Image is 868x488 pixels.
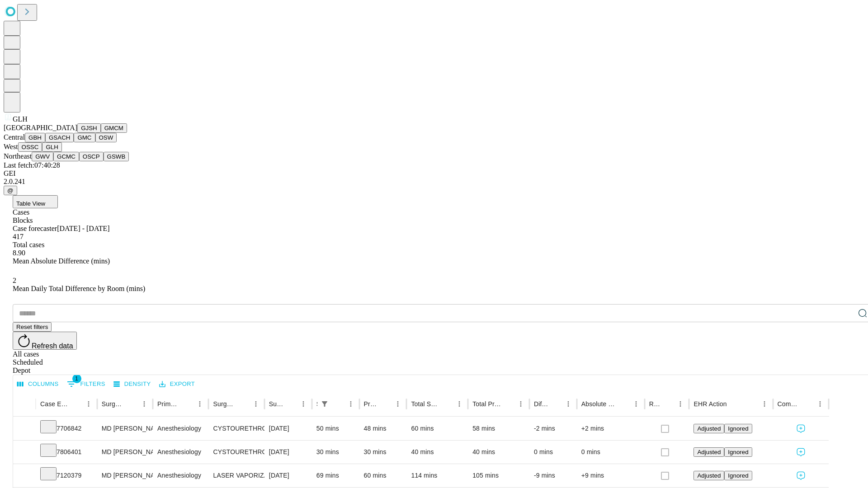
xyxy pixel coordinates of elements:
[4,169,864,178] div: GEI
[4,161,60,169] span: Last fetch: 07:40:28
[4,143,18,150] span: West
[693,424,724,433] button: Adjusted
[13,195,58,208] button: Table View
[157,464,204,487] div: Anesthesiology
[104,152,129,161] button: GSWB
[344,398,357,410] button: Menu
[581,400,616,408] div: Absolute Difference
[581,417,640,440] div: +2 mins
[697,472,721,479] span: Adjusted
[562,398,575,410] button: Menu
[13,233,24,240] span: 417
[502,398,514,410] button: Sort
[7,187,14,194] span: @
[411,417,463,440] div: 60 mins
[724,424,752,433] button: Ignored
[316,464,355,487] div: 69 mins
[32,342,73,350] span: Refresh data
[77,123,101,133] button: GJSH
[269,464,307,487] div: [DATE]
[284,398,297,410] button: Sort
[332,398,344,410] button: Sort
[13,241,44,249] span: Total cases
[13,249,25,257] span: 8.90
[13,332,77,350] button: Refresh data
[138,398,151,410] button: Menu
[79,152,104,161] button: OSCP
[778,400,800,408] div: Comments
[269,441,307,464] div: [DATE]
[13,257,110,265] span: Mean Absolute Difference (mins)
[661,398,674,410] button: Sort
[237,398,250,410] button: Sort
[15,377,61,391] button: Select columns
[728,472,748,479] span: Ignored
[728,449,748,455] span: Ignored
[65,377,108,391] button: Show filters
[453,398,466,410] button: Menu
[728,425,748,432] span: Ignored
[364,417,402,440] div: 48 mins
[4,178,864,186] div: 2.0.241
[724,471,752,480] button: Ignored
[269,417,307,440] div: [DATE]
[472,417,525,440] div: 58 mins
[16,324,48,330] span: Reset filters
[111,377,153,391] button: Density
[13,322,52,332] button: Reset filters
[193,398,206,410] button: Menu
[157,377,197,391] button: Export
[316,441,355,464] div: 30 mins
[213,441,259,464] div: CYSTOURETHROSCOPY, INJ FOR CHEMODENERVATION
[581,464,640,487] div: +9 mins
[364,441,402,464] div: 30 mins
[4,186,17,195] button: @
[364,464,402,487] div: 60 mins
[318,398,331,410] div: 1 active filter
[16,200,45,207] span: Table View
[4,124,77,131] span: [GEOGRAPHIC_DATA]
[269,400,283,408] div: Surgery Date
[316,417,355,440] div: 50 mins
[102,417,148,440] div: MD [PERSON_NAME] Md
[364,400,378,408] div: Predicted In Room Duration
[440,398,453,410] button: Sort
[74,133,95,142] button: GMC
[316,400,317,408] div: Scheduled In Room Duration
[758,398,771,410] button: Menu
[411,464,463,487] div: 114 mins
[630,398,642,410] button: Menu
[95,133,117,142] button: OSW
[472,441,525,464] div: 40 mins
[514,398,527,410] button: Menu
[379,398,392,410] button: Sort
[181,398,193,410] button: Sort
[13,225,57,232] span: Case forecaster
[102,441,148,464] div: MD [PERSON_NAME] Md
[157,417,204,440] div: Anesthesiology
[728,398,741,410] button: Sort
[318,398,331,410] button: Show filters
[57,225,109,232] span: [DATE] - [DATE]
[40,464,93,487] div: 7120379
[693,400,726,408] div: EHR Action
[53,152,79,161] button: GCMC
[697,449,721,455] span: Adjusted
[101,123,127,133] button: GMCM
[649,400,661,408] div: Resolved in EHR
[617,398,630,410] button: Sort
[42,142,61,152] button: GLH
[213,464,259,487] div: LASER VAPORIZATION [MEDICAL_DATA]
[250,398,262,410] button: Menu
[724,447,752,457] button: Ignored
[392,398,404,410] button: Menu
[18,142,42,152] button: OSSC
[102,400,124,408] div: Surgeon Name
[549,398,562,410] button: Sort
[157,441,204,464] div: Anesthesiology
[693,447,724,457] button: Adjusted
[801,398,814,410] button: Sort
[472,464,525,487] div: 105 mins
[157,400,180,408] div: Primary Service
[40,400,69,408] div: Case Epic Id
